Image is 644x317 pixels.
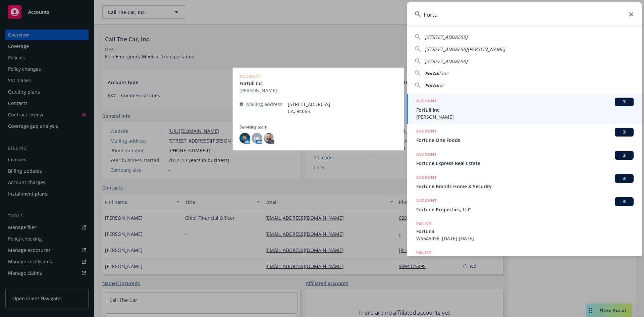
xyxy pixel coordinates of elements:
span: [STREET_ADDRESS] [425,34,468,40]
a: POLICY [407,246,642,274]
a: ACCOUNTBIFortune Brands Home & Security [407,170,642,194]
a: ACCOUNTBIFortune Properties, LLC [407,194,642,217]
span: [PERSON_NAME] [416,113,634,120]
span: Fortune Properties, LLC [416,206,634,213]
span: BI [618,152,631,158]
h5: POLICY [416,249,432,256]
span: Fortu [425,82,438,89]
a: ACCOUNTBIFortune One Foods [407,124,642,147]
h5: ACCOUNT [416,128,437,136]
span: Fortull Inc [416,106,634,113]
a: ACCOUNTBIFortull Inc[PERSON_NAME] [407,94,642,124]
span: Fortune One Foods [416,137,634,144]
span: [STREET_ADDRESS] [425,58,468,64]
span: ll Inc [438,70,448,76]
span: Fortu [425,70,438,76]
a: POLICYFortunaWS645036, [DATE]-[DATE] [407,217,642,246]
span: BI [618,99,631,105]
h5: ACCOUNT [416,197,437,205]
span: BI [618,129,631,135]
h5: POLICY [416,220,432,227]
input: Search... [407,2,642,27]
h5: ACCOUNT [416,174,437,182]
a: ACCOUNTBIFortune Express Real Estate [407,147,642,170]
span: Fortune Brands Home & Security [416,183,634,190]
h5: ACCOUNT [416,151,437,159]
h5: ACCOUNT [416,98,437,106]
span: na [438,82,443,89]
span: BI [618,175,631,181]
span: BI [618,199,631,205]
span: Fortuna [416,228,634,235]
span: WS645036, [DATE]-[DATE] [416,235,634,242]
span: Fortune Express Real Estate [416,160,634,167]
span: [STREET_ADDRESS][PERSON_NAME] [425,46,505,52]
